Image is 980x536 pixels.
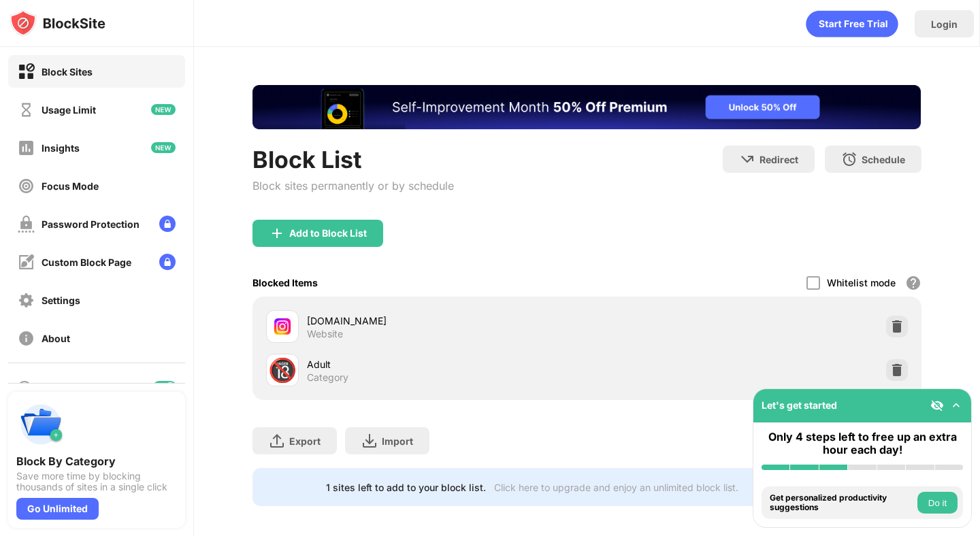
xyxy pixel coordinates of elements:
div: Login [931,18,958,30]
img: focus-off.svg [18,178,35,195]
div: Settings [42,295,80,306]
img: favicons [274,318,291,335]
div: Save more time by blocking thousands of sites in a single click [16,471,177,492]
div: Blocked Items [252,277,318,288]
div: Focus Mode [42,180,99,192]
div: Export [289,435,321,447]
div: Import [382,435,413,447]
iframe: Banner [252,85,921,129]
img: password-protection-off.svg [18,216,35,233]
img: insights-off.svg [18,139,35,156]
img: logo-blocksite.svg [10,10,105,37]
div: About [42,333,70,344]
button: Do it [917,492,958,514]
div: Usage Limit [42,104,96,116]
img: about-off.svg [18,330,35,347]
div: Custom Block Page [42,256,131,268]
div: Block List [252,146,454,173]
img: block-on.svg [18,63,35,80]
div: Go Unlimited [16,498,99,520]
div: Get personalized productivity suggestions [770,493,914,513]
div: 1 sites left to add to your block list. [326,482,486,493]
img: push-categories.svg [16,400,65,449]
div: Password Protection [42,218,140,230]
img: time-usage-off.svg [18,101,35,118]
img: lock-menu.svg [159,254,176,270]
div: Block Sites [42,66,93,78]
div: Adult [307,357,587,371]
img: new-icon.svg [151,142,176,153]
div: animation [806,10,898,37]
div: Let's get started [762,399,837,411]
img: omni-setup-toggle.svg [949,399,963,412]
div: Blocking [41,382,79,394]
div: Add to Block List [289,228,367,239]
div: [DOMAIN_NAME] [307,314,587,328]
div: 🔞 [268,356,297,384]
img: eye-not-visible.svg [930,399,944,412]
div: Block sites permanently or by schedule [252,179,454,192]
div: Only 4 steps left to free up an extra hour each day! [762,431,963,456]
img: settings-off.svg [18,292,35,309]
img: blocking-icon.svg [16,380,33,396]
div: Redirect [759,154,798,165]
div: Category [307,371,348,384]
img: lock-menu.svg [159,216,176,232]
div: Click here to upgrade and enjoy an unlimited block list. [494,482,738,493]
div: Block By Category [16,454,177,468]
div: Whitelist mode [827,277,896,288]
div: Insights [42,142,80,154]
div: Schedule [862,154,905,165]
div: Website [307,328,343,340]
img: new-icon.svg [151,104,176,115]
img: customize-block-page-off.svg [18,254,35,271]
